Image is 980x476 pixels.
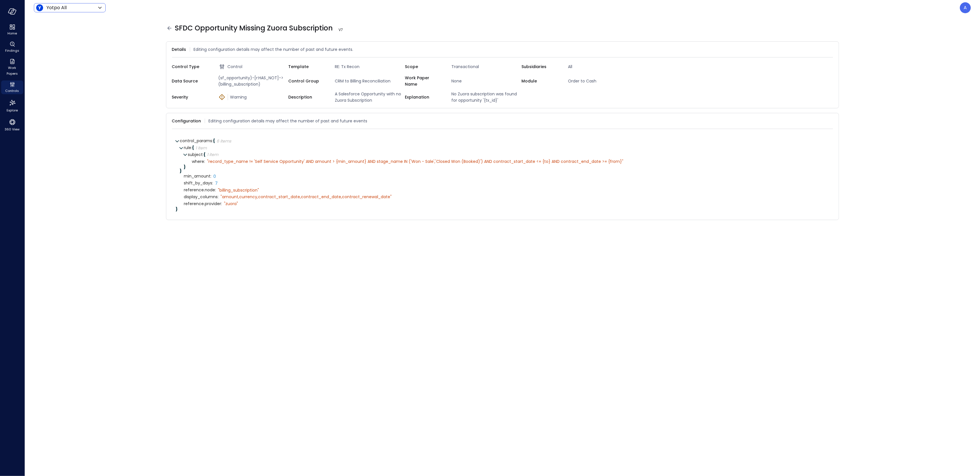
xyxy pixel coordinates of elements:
span: { [192,145,194,151]
div: } [180,169,829,173]
span: : [218,194,219,200]
div: Findings [1,40,23,54]
span: Module [522,78,559,84]
img: Icon [36,4,43,11]
span: RE: Tx Recon [333,63,405,70]
div: Warning [219,94,289,100]
span: All [566,63,638,70]
span: Work Papers [3,65,21,76]
span: display_columns [184,195,219,199]
div: " amount,currency,contract_start_date,contract_end_date,contract_renewal_date" [221,194,392,199]
div: Home [1,23,23,37]
div: " billing_subscription" [218,188,259,193]
span: Transactional [449,63,522,70]
div: 1 item [196,146,207,150]
span: Description [289,94,326,100]
span: Control Type [172,63,209,70]
div: Controls [1,80,23,94]
span: 0 [214,174,216,179]
div: " record_type_name != 'Self Service Opportunity' AND amount > {min_amount} AND stage_name IN ('Wo... [207,159,624,164]
div: } [184,165,829,169]
span: Controls [5,88,19,94]
div: Control [219,63,289,70]
span: Work Paper Name [405,75,442,87]
span: Order to Cash [566,78,638,84]
span: shift_by_days [184,181,213,185]
div: 6 items [217,139,231,143]
span: (sf_opportunity)-[r:HAS_NOT]->(billing_subscription) [216,75,289,87]
span: Data Source [172,78,209,84]
div: Explore [1,98,23,114]
span: : [221,201,222,207]
span: control_params [180,138,213,144]
div: 1 item [207,153,218,157]
span: Editing configuration details may affect the number of past and future events. [194,46,353,53]
div: } [176,207,829,211]
span: reference.node [184,188,216,192]
span: No Zuora subscription was found for opportunity '{tx_id}' [449,91,522,103]
span: : [211,173,212,179]
span: : [215,187,216,193]
span: { [213,138,215,144]
span: : [212,138,213,144]
span: A Salesforce Opportunity with no Zuora Subscription [333,91,405,103]
span: Explore [7,107,18,113]
span: 7 [215,180,218,186]
span: rule [184,145,192,151]
span: Editing configuration details may affect the number of past and future events [209,118,368,124]
span: CRM to Billing Reconciliation [333,78,405,84]
span: where [192,159,205,164]
span: Home [7,30,17,36]
p: Yotpo All [47,4,67,11]
span: Findings [5,48,19,53]
span: min_amount [184,174,212,178]
span: Control Group [289,78,326,84]
span: : [204,159,205,164]
span: Subsidiaries [522,63,559,70]
span: Explanation [405,94,442,100]
span: Configuration [172,118,201,124]
p: A [964,4,967,11]
span: 360 View [5,126,20,132]
span: reference.provider [184,202,222,206]
span: : [192,145,192,151]
span: V 7 [337,27,345,33]
div: Avi Brandwain [960,2,971,13]
span: Severity [172,94,209,100]
span: subject [188,152,204,157]
span: Scope [405,63,442,70]
span: { [204,152,206,157]
span: Template [289,63,326,70]
div: Work Papers [1,57,23,77]
span: Details [172,46,186,53]
div: 360 View [1,117,23,133]
span: : [203,152,204,157]
span: None [449,78,522,84]
span: SFDC Opportunity Missing Zuora Subscription [175,24,345,33]
span: : [212,180,213,186]
div: " zuora" [224,201,238,206]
